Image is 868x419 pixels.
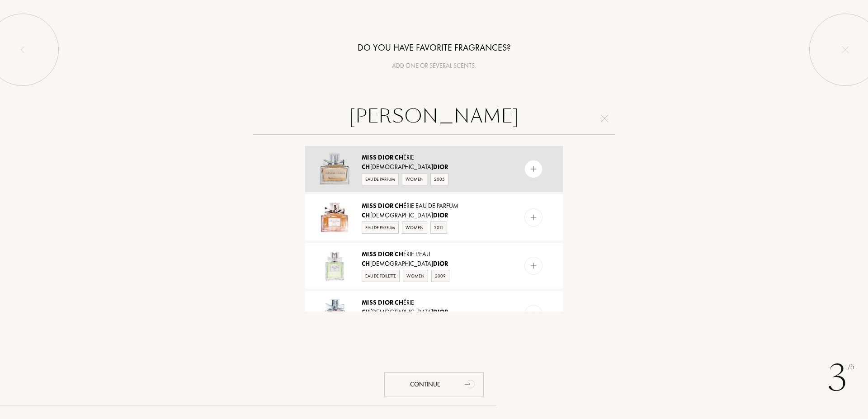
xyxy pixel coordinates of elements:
[433,211,448,219] span: Dior
[362,202,377,210] span: Miss
[430,221,447,234] div: 2011
[430,173,448,185] div: 2005
[362,201,505,211] div: érie Eau de Parfum
[529,213,538,222] img: add_pf.svg
[362,307,505,317] div: [DEMOGRAPHIC_DATA]
[362,250,505,259] div: érie L'Eau
[362,308,370,316] span: Ch
[362,259,370,268] span: Ch
[362,173,399,185] div: Eau de Parfum
[319,202,350,233] img: Miss Dior Chérie Eau de Parfum
[601,115,608,122] img: cross.svg
[433,163,448,171] span: Dior
[462,375,480,393] div: animation
[395,202,403,210] span: Ch
[19,46,26,53] img: left_onboard.svg
[362,250,377,258] span: Miss
[402,173,427,185] div: Women
[362,221,399,234] div: Eau de Parfum
[362,270,400,282] div: Eau de Toilette
[378,298,393,306] span: Dior
[362,211,505,220] div: [DEMOGRAPHIC_DATA]
[529,165,538,174] img: add_pf.svg
[529,262,538,270] img: add_pf.svg
[403,270,428,282] div: Women
[433,308,448,316] span: Dior
[848,362,854,372] span: /5
[253,102,615,135] input: Search for a perfume
[319,153,350,185] img: Miss Dior Chérie
[395,250,403,258] span: Ch
[828,351,854,405] div: 3
[378,250,393,258] span: Dior
[378,202,393,210] span: Dior
[362,298,505,307] div: érie
[395,298,403,306] span: Ch
[362,211,370,219] span: Ch
[362,298,377,306] span: Miss
[362,162,505,172] div: [DEMOGRAPHIC_DATA]
[378,153,393,161] span: Dior
[842,46,849,53] img: quit_onboard.svg
[402,221,427,234] div: Women
[433,259,448,268] span: Dior
[362,163,370,171] span: Ch
[362,259,505,268] div: [DEMOGRAPHIC_DATA]
[384,372,484,396] div: Continue
[319,298,350,330] img: Miss Dior Chérie
[319,250,350,282] img: Miss Dior Chérie L'Eau
[362,153,505,162] div: érie
[362,153,377,161] span: Miss
[395,153,403,161] span: Ch
[529,310,538,319] img: add_pf.svg
[431,270,449,282] div: 2009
